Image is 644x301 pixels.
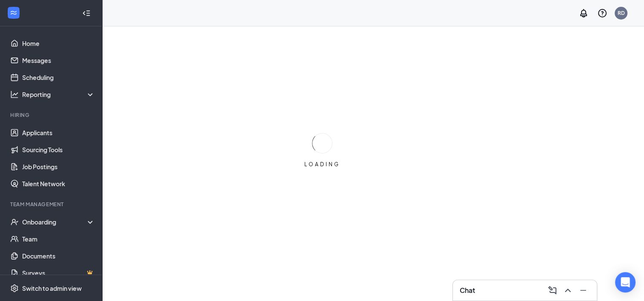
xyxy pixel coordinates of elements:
[578,8,589,18] svg: Notifications
[618,9,625,17] div: RD
[22,141,95,158] a: Sourcing Tools
[460,286,475,295] h3: Chat
[615,272,635,292] div: Open Intercom Messenger
[546,284,559,297] button: ComposeMessage
[10,218,19,226] svg: UserCheck
[301,161,343,168] div: LOADING
[578,285,588,295] svg: Minimize
[10,201,93,208] div: Team Management
[22,124,95,141] a: Applicants
[22,284,82,292] div: Switch to admin view
[22,158,95,175] a: Job Postings
[9,9,18,17] svg: WorkstreamLogo
[22,175,95,192] a: Talent Network
[22,230,95,247] a: Team
[22,52,95,69] a: Messages
[563,285,573,295] svg: ChevronUp
[22,35,95,52] a: Home
[82,9,91,17] svg: Collapse
[547,285,558,295] svg: ComposeMessage
[10,90,19,99] svg: Analysis
[10,284,19,292] svg: Settings
[597,8,607,18] svg: QuestionInfo
[22,247,95,264] a: Documents
[10,111,93,119] div: Hiring
[576,284,590,297] button: Minimize
[22,218,88,226] div: Onboarding
[22,90,95,99] div: Reporting
[561,284,575,297] button: ChevronUp
[22,264,95,281] a: SurveysCrown
[22,69,95,86] a: Scheduling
